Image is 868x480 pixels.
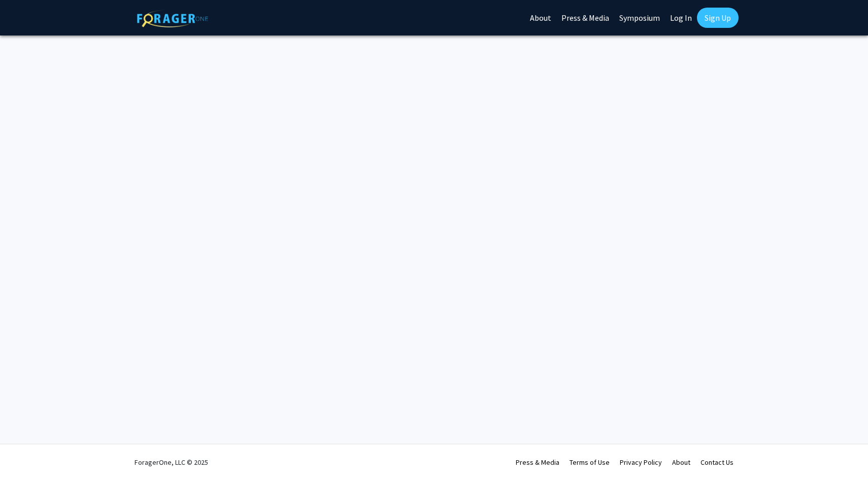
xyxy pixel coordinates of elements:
a: About [672,458,690,467]
a: Sign Up [697,8,739,28]
a: Contact Us [700,458,733,467]
a: Press & Media [516,458,559,467]
div: ForagerOne, LLC © 2025 [135,445,208,480]
a: Privacy Policy [620,458,662,467]
img: ForagerOne Logo [137,10,208,27]
a: Terms of Use [570,458,610,467]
